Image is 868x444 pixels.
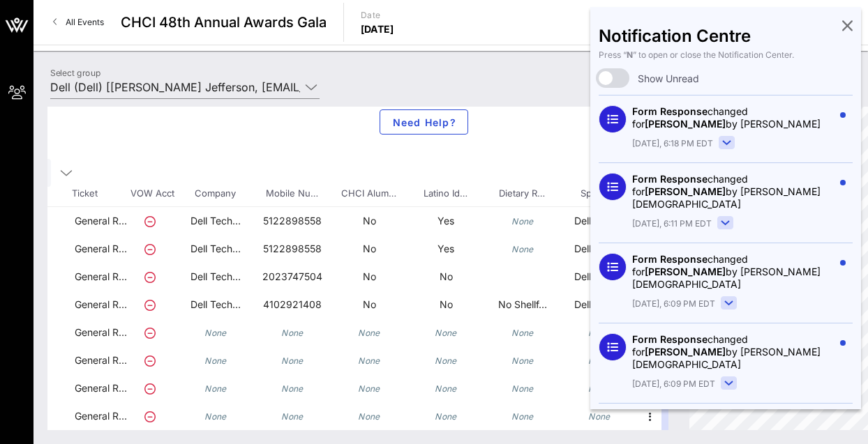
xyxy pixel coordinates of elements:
[72,187,128,201] span: Ticket
[128,187,177,201] span: VOW Acct
[599,49,853,61] div: Press “ ” to open or close the Notification Center.
[331,207,407,235] p: No
[358,411,380,422] i: None
[632,137,713,150] span: [DATE], 6:18 PM EDT
[331,263,407,291] p: No
[435,383,457,394] i: None
[561,263,638,291] p: Dell Tech…
[358,328,380,338] i: None
[177,263,254,291] p: Dell Tech…
[45,11,112,33] a: All Events
[435,328,457,338] i: None
[627,49,633,60] b: N
[561,235,638,263] p: Dell Tech…
[588,355,611,366] i: None
[632,173,833,210] div: changed for by [PERSON_NAME][DEMOGRAPHIC_DATA]
[281,383,304,394] i: None
[177,207,254,235] p: Dell Tech…
[361,22,394,36] p: [DATE]
[331,235,407,263] p: No
[204,355,227,366] i: None
[281,355,304,366] i: None
[254,207,331,235] p: 5122898558
[638,72,699,85] span: Show Unread
[73,263,128,291] p: General R…
[407,207,484,235] p: Yes
[588,383,611,394] i: None
[588,411,611,422] i: None
[331,291,407,319] p: No
[391,116,456,128] span: Need Help?
[358,355,380,366] i: None
[361,8,394,22] p: Date
[435,411,457,422] i: None
[588,328,611,338] i: None
[560,187,637,201] span: Sponsor
[177,187,253,201] span: Company
[511,383,534,394] i: None
[632,333,833,371] div: changed for by [PERSON_NAME][DEMOGRAPHIC_DATA]
[330,187,407,201] span: CHCI Alum…
[407,187,484,201] span: Latino Id…
[358,383,380,394] i: None
[561,207,638,235] p: Dell Tech…
[73,235,128,263] p: General R…
[645,118,726,130] span: [PERSON_NAME]
[281,411,304,422] i: None
[484,187,560,201] span: Dietary R…
[632,333,708,345] span: Form Response
[484,291,561,319] p: No Shellf…
[73,374,128,402] p: General R…
[204,383,227,394] i: None
[66,17,104,27] span: All Events
[73,291,128,319] p: General R…
[73,319,128,346] p: General R…
[599,29,853,43] div: Notification Centre
[253,187,330,201] span: Mobile Nu…
[50,68,100,78] label: Select group
[632,217,712,230] span: [DATE], 6:11 PM EDT
[254,235,331,263] p: 5122898558
[632,105,833,130] div: changed for by [PERSON_NAME]
[204,328,227,338] i: None
[73,402,128,430] p: General R…
[73,207,128,235] p: General R…
[204,411,227,422] i: None
[632,253,708,265] span: Form Response
[435,355,457,366] i: None
[511,411,534,422] i: None
[407,263,484,291] p: No
[281,328,304,338] i: None
[407,235,484,263] p: Yes
[645,266,726,277] span: [PERSON_NAME]
[561,291,638,319] p: Dell Tech…
[177,291,254,319] p: Dell Tech…
[632,378,715,390] span: [DATE], 6:09 PM EDT
[511,328,534,338] i: None
[511,355,534,366] i: None
[380,109,468,135] button: Need Help?
[254,263,331,291] p: 2023747504
[632,105,708,117] span: Form Response
[177,235,254,263] p: Dell Tech…
[645,185,726,197] span: [PERSON_NAME]
[254,291,331,319] p: 4102921408
[632,298,715,310] span: [DATE], 6:09 PM EDT
[407,291,484,319] p: No
[632,173,708,185] span: Form Response
[511,244,534,254] i: None
[121,12,327,33] span: CHCI 48th Annual Awards Gala
[73,346,128,374] p: General R…
[632,253,833,291] div: changed for by [PERSON_NAME][DEMOGRAPHIC_DATA]
[511,216,534,227] i: None
[645,346,726,358] span: [PERSON_NAME]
